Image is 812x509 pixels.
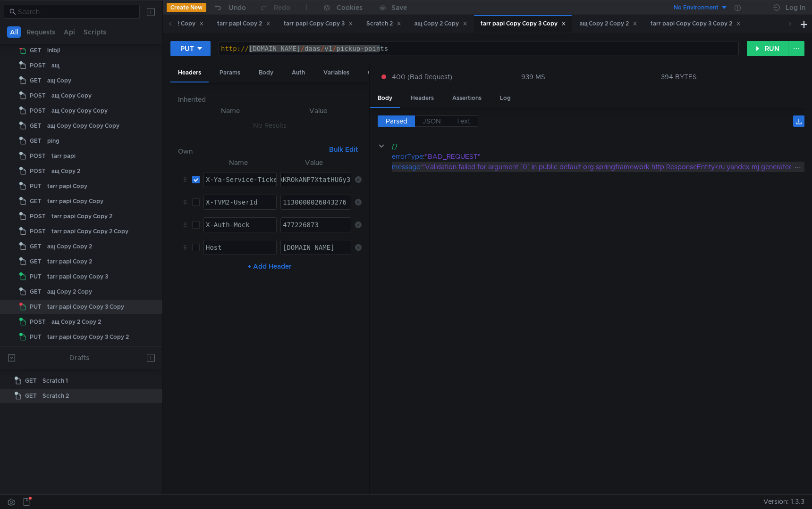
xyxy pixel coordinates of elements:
div: tarr papi Copy Copy 2 [51,209,112,223]
span: Version: 1.3.3 [763,495,804,509]
div: Undo [228,2,246,13]
span: POST [30,104,46,118]
th: Name [186,105,275,116]
div: tarr papi Copy Copy [47,194,103,208]
span: GET [30,43,42,57]
div: tarr papi Copy Copy 3 [284,19,353,29]
span: JSON [423,117,441,125]
div: lnlbjl [47,43,60,57]
div: Redo [274,2,290,13]
h6: Own [178,146,325,157]
th: Value [277,157,351,168]
button: Requests [24,26,58,38]
div: ащ Copy 2 Copy 2 [51,315,101,329]
span: 400 (Bad Request) [392,72,452,82]
div: ащ [51,58,59,73]
div: ping [47,134,59,148]
input: Search... [18,7,134,17]
span: PUT [30,270,42,284]
div: ащ Copy Copy Copy [51,104,108,118]
span: PUT [30,300,42,314]
span: POST [30,149,46,163]
div: Headers [170,64,209,82]
div: Other [360,64,391,82]
span: GET [25,374,37,388]
div: Log In [786,2,805,13]
div: No Environment [674,3,719,12]
nz-embed-empty: No Results [253,121,287,130]
div: Variables [316,64,357,82]
div: Save [391,4,407,11]
div: Body [370,90,400,108]
button: All [7,26,21,38]
div: Scratch 2 [366,19,401,29]
button: Create New [167,3,206,12]
span: GET [30,134,42,148]
div: tarr papi Copy Copy 3 Copy 2 [47,330,129,344]
div: Params [212,64,248,82]
button: Undo [206,0,253,15]
div: errorType [392,151,423,162]
button: Api [61,26,78,38]
div: ащ Copy 2 Copy 2 [579,19,637,29]
button: Redo [253,0,297,15]
div: Scratch 2 [42,389,69,403]
th: Name [200,157,277,168]
button: Scripts [81,26,109,38]
span: GET [30,239,42,254]
button: + Add Header [244,261,296,272]
div: tarr papi Copy [47,179,87,193]
button: PUT [170,41,211,56]
div: tarr papi Copy Copy 3 Copy [47,300,124,314]
div: tarr papi Copy Copy 3 [47,270,108,284]
div: ащ Copy 2 [51,164,80,178]
button: RUN [747,41,789,56]
span: GET [30,285,42,299]
th: Value [275,105,362,116]
h6: Inherited [178,94,362,105]
span: Parsed [386,117,407,125]
div: ащ Copy Copy 2 [47,239,92,254]
span: POST [30,224,46,238]
span: GET [30,119,42,133]
span: GET [30,254,42,269]
div: tarr papi Copy Copy 3 Copy [481,19,566,29]
div: message [392,162,420,172]
div: Assertions [445,90,489,107]
div: Body [251,64,281,82]
div: Headers [403,90,441,107]
div: ащ Copy [47,74,71,88]
div: ащ Copy Copy Copy Copy [47,119,119,133]
div: Drafts [69,352,89,363]
button: Bulk Edit [325,144,362,155]
div: Cookies [337,2,363,13]
span: GET [30,194,42,208]
div: tarr papi Copy 2 [47,254,92,269]
div: tarr papi Copy Copy 2 Copy [51,224,128,238]
div: 394 BYTES [661,73,697,81]
span: PUT [30,330,42,344]
div: tarr papi Copy Copy 3 Copy 2 [651,19,741,29]
span: POST [30,89,46,103]
div: ащ Copy 2 Copy [414,19,468,29]
div: Log [492,90,518,107]
div: Auth [284,64,313,82]
div: ащ Copy Copy [51,89,92,103]
span: GET [30,74,42,88]
span: POST [30,209,46,223]
span: POST [30,58,46,73]
div: ащ Copy 2 Copy [47,285,92,299]
span: PUT [30,179,42,193]
span: Text [456,117,470,125]
div: 939 MS [521,73,545,81]
div: tarr papi [51,149,76,163]
span: GET [25,389,37,403]
div: PUT [180,43,194,54]
div: tarr papi Copy 2 [217,19,271,29]
span: POST [30,164,46,178]
span: POST [30,315,46,329]
div: Scratch 1 [42,374,68,388]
